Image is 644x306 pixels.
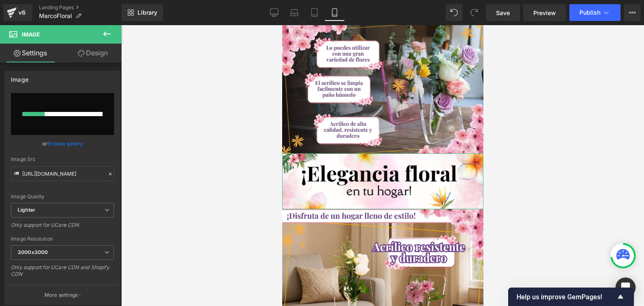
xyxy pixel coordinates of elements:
[523,4,566,21] a: Preview
[39,13,72,19] span: MarcoFloral
[18,249,48,255] b: 3000x3000
[138,9,157,16] span: Library
[496,8,510,17] span: Save
[47,136,83,151] a: Browse gallery
[18,207,35,213] b: Lighter
[446,4,462,21] button: Undo
[264,4,284,21] a: Desktop
[304,4,325,21] a: Tablet
[11,194,114,200] div: Image Quality
[3,4,32,21] a: v6
[11,156,114,162] div: Image Src
[579,9,600,16] span: Publish
[44,291,78,299] p: More settings
[466,4,483,21] button: Redo
[5,285,120,305] button: More settings
[11,222,114,234] div: Only support for UCare CDN
[17,7,27,18] div: v6
[517,293,615,301] span: Help us improve GemPages!
[11,166,114,181] input: Link
[11,71,29,83] div: Image
[533,8,556,17] span: Preview
[22,31,40,38] span: Image
[11,236,114,242] div: Image Resolution
[615,277,636,298] div: Open Intercom Messenger
[569,4,621,21] button: Publish
[62,44,123,62] a: Design
[517,292,626,302] button: Show survey - Help us improve GemPages!
[39,4,122,11] a: Landing Pages
[325,4,345,21] a: Mobile
[284,4,304,21] a: Laptop
[11,264,114,283] div: Only support for UCare CDN and Shopify CDN
[122,4,163,21] a: New Library
[11,139,114,148] div: or
[624,4,641,21] button: More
